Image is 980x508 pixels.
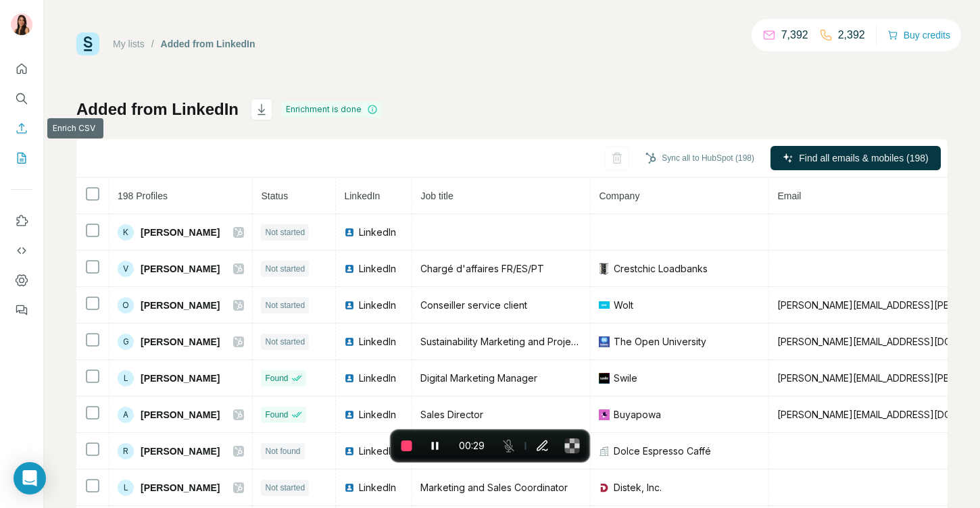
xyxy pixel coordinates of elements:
[359,299,396,312] span: LinkedIn
[420,482,568,493] span: Marketing and Sales Coordinator
[599,409,610,420] img: company-logo
[265,409,288,421] span: Found
[113,39,145,49] a: My lists
[265,263,305,275] span: Not started
[420,299,527,311] span: Conseiller service client
[14,462,46,494] div: Open Intercom Messenger
[344,336,355,347] img: LinkedIn logo
[11,146,32,170] button: My lists
[614,372,637,385] span: Swile
[599,190,639,201] span: Company
[118,443,134,459] div: R
[887,26,950,45] button: Buy credits
[118,480,134,496] div: L
[11,298,32,322] button: Feedback
[282,101,382,118] div: Enrichment is done
[11,268,32,293] button: Dashboard
[614,262,708,276] span: Crestchic Loadbanks
[141,262,220,276] span: [PERSON_NAME]
[265,482,305,494] span: Not started
[344,263,355,274] img: LinkedIn logo
[265,372,288,384] span: Found
[359,408,396,422] span: LinkedIn
[76,32,99,55] img: Surfe Logo
[11,238,32,263] button: Use Surfe API
[599,336,610,347] img: company-logo
[141,444,220,458] span: [PERSON_NAME]
[118,334,134,350] div: G
[344,446,355,457] img: LinkedIn logo
[141,335,220,349] span: [PERSON_NAME]
[76,99,239,120] h1: Added from LinkedIn
[265,445,300,457] span: Not found
[359,226,396,239] span: LinkedIn
[599,373,610,384] img: company-logo
[614,335,706,349] span: The Open University
[420,372,537,384] span: Digital Marketing Manager
[420,336,640,347] span: Sustainability Marketing and Project Management
[118,261,134,277] div: V
[420,263,544,274] span: Chargé d'affaires FR/ES/PT
[799,151,928,165] span: Find all emails & mobiles (198)
[359,372,396,385] span: LinkedIn
[359,444,396,458] span: LinkedIn
[118,224,134,240] div: K
[838,27,865,43] p: 2,392
[344,482,355,493] img: LinkedIn logo
[599,301,610,309] img: company-logo
[781,27,808,43] p: 7,392
[359,335,396,349] span: LinkedIn
[614,408,661,422] span: Buyapowa
[599,482,610,493] img: company-logo
[11,116,32,141] button: Enrich CSV
[118,370,134,386] div: L
[614,299,633,312] span: Wolt
[344,190,380,201] span: LinkedIn
[420,190,453,201] span: Job title
[118,190,168,201] span: 198 Profiles
[141,481,220,494] span: [PERSON_NAME]
[770,146,941,170] button: Find all emails & mobiles (198)
[141,226,220,239] span: [PERSON_NAME]
[161,37,255,51] div: Added from LinkedIn
[11,57,32,81] button: Quick start
[265,336,305,348] span: Not started
[11,209,32,233] button: Use Surfe on LinkedIn
[636,148,764,168] button: Sync all to HubSpot (198)
[359,262,396,276] span: LinkedIn
[261,190,288,201] span: Status
[11,86,32,111] button: Search
[118,297,134,313] div: O
[344,300,355,311] img: LinkedIn logo
[141,299,220,312] span: [PERSON_NAME]
[265,226,305,238] span: Not started
[11,14,32,35] img: Avatar
[118,407,134,423] div: A
[344,227,355,238] img: LinkedIn logo
[344,373,355,384] img: LinkedIn logo
[141,372,220,385] span: [PERSON_NAME]
[614,481,662,494] span: Distek, Inc.
[614,444,711,458] span: Dolce Espresso Caffé
[265,299,305,311] span: Not started
[777,190,801,201] span: Email
[344,409,355,420] img: LinkedIn logo
[141,408,220,422] span: [PERSON_NAME]
[359,481,396,494] span: LinkedIn
[151,37,154,51] li: /
[420,409,483,420] span: Sales Director
[599,262,610,275] img: company-logo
